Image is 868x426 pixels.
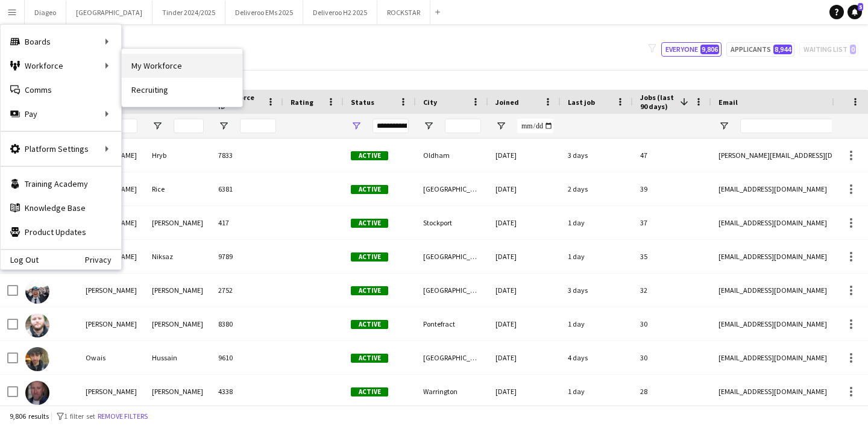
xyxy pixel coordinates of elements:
[561,240,633,273] div: 1 day
[561,375,633,408] div: 1 day
[25,313,49,337] img: Jonny Maddox
[78,375,145,408] div: [PERSON_NAME]
[25,381,49,405] img: Lee Thompson
[351,219,388,228] span: Active
[211,206,283,239] div: 417
[240,119,276,133] input: Workforce ID Filter Input
[1,137,121,161] div: Platform Settings
[351,286,388,295] span: Active
[145,341,211,374] div: Hussain
[633,307,711,340] div: 30
[225,1,303,24] button: Deliveroo EMs 2025
[416,375,488,408] div: Warrington
[152,121,163,131] button: Open Filter Menu
[351,151,388,160] span: Active
[66,1,153,24] button: [GEOGRAPHIC_DATA]
[1,54,121,78] div: Workforce
[351,387,388,396] span: Active
[488,375,561,408] div: [DATE]
[145,139,211,172] div: Hryb
[488,206,561,239] div: [DATE]
[561,307,633,340] div: 1 day
[351,354,388,363] span: Active
[1,255,39,265] a: Log Out
[303,1,377,24] button: Deliveroo H2 2025
[1,196,121,220] a: Knowledge Base
[153,1,225,24] button: Tinder 2024/2025
[78,274,145,307] div: [PERSON_NAME]
[351,121,362,131] button: Open Filter Menu
[122,78,242,102] a: Recruiting
[64,412,95,421] span: 1 filter set
[416,274,488,307] div: [GEOGRAPHIC_DATA]
[1,102,121,126] div: Pay
[517,119,553,133] input: Joined Filter Input
[78,341,145,374] div: Owais
[351,98,374,107] span: Status
[211,375,283,408] div: 4338
[145,307,211,340] div: [PERSON_NAME]
[848,5,862,19] a: 5
[633,206,711,239] div: 37
[561,274,633,307] div: 3 days
[633,341,711,374] div: 30
[488,307,561,340] div: [DATE]
[719,121,729,131] button: Open Filter Menu
[423,98,437,107] span: City
[700,45,719,54] span: 9,806
[211,307,283,340] div: 8380
[495,98,519,107] span: Joined
[416,172,488,205] div: [GEOGRAPHIC_DATA]
[561,341,633,374] div: 4 days
[488,139,561,172] div: [DATE]
[423,121,434,131] button: Open Filter Menu
[1,172,121,196] a: Training Academy
[145,206,211,239] div: [PERSON_NAME]
[211,274,283,307] div: 2752
[211,172,283,205] div: 6381
[351,185,388,194] span: Active
[351,252,388,262] span: Active
[488,172,561,205] div: [DATE]
[1,220,121,244] a: Product Updates
[107,119,137,133] input: First Name Filter Input
[416,341,488,374] div: [GEOGRAPHIC_DATA]
[488,240,561,273] div: [DATE]
[561,139,633,172] div: 3 days
[145,172,211,205] div: Rice
[1,78,121,102] a: Comms
[25,347,49,371] img: Owais Hussain
[416,139,488,172] div: Oldham
[633,274,711,307] div: 32
[416,240,488,273] div: [GEOGRAPHIC_DATA]
[145,375,211,408] div: [PERSON_NAME]
[211,240,283,273] div: 9789
[488,274,561,307] div: [DATE]
[445,119,481,133] input: City Filter Input
[416,307,488,340] div: Pontefract
[488,341,561,374] div: [DATE]
[85,255,121,265] a: Privacy
[561,172,633,205] div: 2 days
[633,172,711,205] div: 39
[561,206,633,239] div: 1 day
[377,1,430,24] button: ROCKSTAR
[218,121,229,131] button: Open Filter Menu
[25,1,66,24] button: Diageo
[416,206,488,239] div: Stockport
[719,98,738,107] span: Email
[568,98,595,107] span: Last job
[1,30,121,54] div: Boards
[633,139,711,172] div: 47
[122,54,242,78] a: My Workforce
[633,240,711,273] div: 35
[95,410,150,423] button: Remove filters
[640,93,675,111] span: Jobs (last 90 days)
[726,42,794,57] button: Applicants8,944
[495,121,506,131] button: Open Filter Menu
[145,240,211,273] div: Niksaz
[211,139,283,172] div: 7833
[211,341,283,374] div: 9610
[773,45,792,54] span: 8,944
[858,3,863,11] span: 5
